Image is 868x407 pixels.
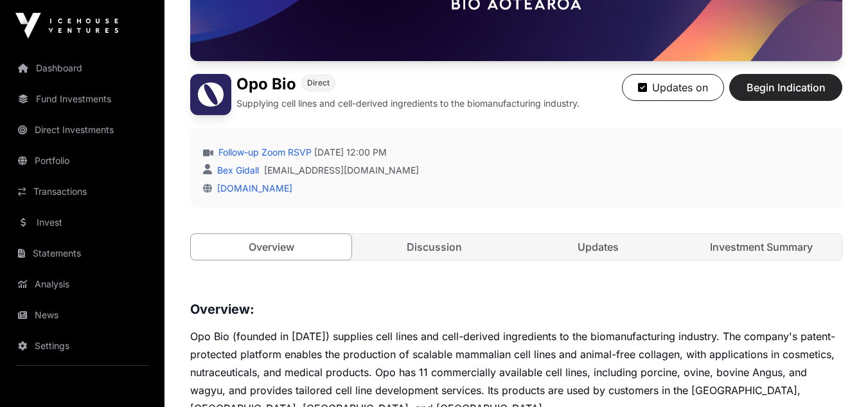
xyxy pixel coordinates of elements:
a: Transactions [10,177,154,206]
a: Follow-up Zoom RSVP [216,146,312,159]
a: Invest [10,208,154,237]
a: Begin Indication [729,87,842,100]
a: Dashboard [10,54,154,82]
img: Icehouse Ventures Logo [15,13,118,39]
p: Supplying cell lines and cell-derived ingredients to the biomanufacturing industry. [236,97,580,110]
button: Updates on [622,74,724,101]
a: Portfolio [10,147,154,175]
a: Analysis [10,270,154,298]
iframe: Chat Widget [804,345,868,407]
a: [DOMAIN_NAME] [212,183,292,194]
button: Begin Indication [729,74,842,101]
a: Bex Gidall [215,165,259,176]
a: Statements [10,239,154,267]
img: Opo Bio [190,74,231,115]
h3: Overview: [190,299,842,320]
a: Discussion [354,234,515,260]
a: Overview [190,233,352,260]
a: News [10,301,154,329]
span: Begin Indication [745,80,826,95]
a: [EMAIL_ADDRESS][DOMAIN_NAME] [264,164,419,177]
span: [DATE] 12:00 PM [314,146,387,159]
a: Investment Summary [681,234,842,260]
span: Direct [307,78,330,88]
a: Updates [518,234,678,260]
a: Settings [10,332,154,360]
a: Direct Investments [10,116,154,144]
nav: Tabs [191,234,842,260]
h1: Opo Bio [236,74,296,95]
a: Fund Investments [10,85,154,113]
